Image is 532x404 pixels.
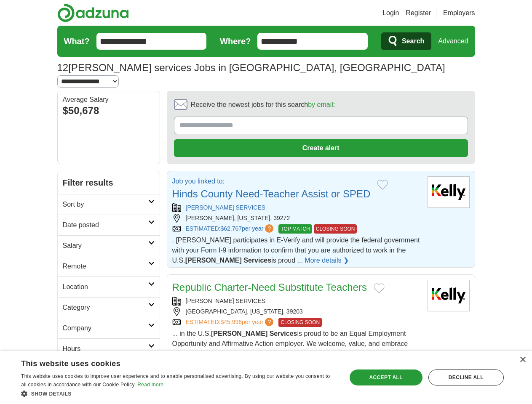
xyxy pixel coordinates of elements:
[186,318,275,327] a: ESTIMATED:$45,996per year?
[265,224,273,233] span: ?
[63,323,148,333] h2: Company
[402,33,424,50] span: Search
[186,224,275,234] a: ESTIMATED:$62,767per year?
[314,224,357,234] span: CLOSING SOON
[308,101,333,108] a: by email
[172,176,371,186] p: Job you linked to:
[58,318,160,338] a: Company
[58,338,160,359] a: Hours
[278,224,312,234] span: TOP MATCH
[64,35,90,48] label: What?
[382,8,399,18] a: Login
[21,356,315,369] div: This website uses cookies
[243,257,271,264] strong: Services
[31,391,72,397] span: Show details
[220,225,242,232] span: $62,767
[428,176,470,208] img: Kelly Services logo
[137,382,163,388] a: Read more, opens a new window
[374,283,385,293] button: Add to favorite jobs
[172,237,420,264] span: . [PERSON_NAME] participates in E-Verify and will provide the federal government with your Form I...
[265,318,273,326] span: ?
[443,8,475,18] a: Employers
[63,103,155,118] div: $50,678
[186,204,266,211] a: [PERSON_NAME] SERVICES
[63,199,148,210] h2: Sort by
[381,32,431,50] button: Search
[63,303,148,313] h2: Category
[58,256,160,276] a: Remote
[63,241,148,251] h2: Salary
[186,298,266,304] a: [PERSON_NAME] SERVICES
[58,215,160,235] a: Date posted
[58,276,160,297] a: Location
[172,282,367,293] a: Republic Charter-Need Substitute Teachers
[21,373,330,388] span: This website uses cookies to improve user experience and to enable personalised advertising. By u...
[278,318,322,327] span: CLOSING SOON
[377,180,388,190] button: Add to favorite jobs
[299,349,343,359] a: More details ❯
[172,214,421,223] div: [PERSON_NAME], [US_STATE], 39272
[428,280,470,311] img: Kelly Services logo
[519,357,526,363] div: Close
[406,8,431,18] a: Register
[220,319,242,325] span: $45,996
[438,33,468,50] a: Advanced
[63,344,148,354] h2: Hours
[350,369,422,385] div: Accept all
[305,255,349,266] a: More details ❯
[63,282,148,292] h2: Location
[428,369,504,385] div: Decline all
[191,100,335,110] span: Receive the newest jobs for this search :
[63,96,155,103] div: Average Salary
[57,60,69,75] span: 12
[270,330,297,337] strong: Services
[58,297,160,318] a: Category
[174,139,468,157] button: Create alert
[220,35,251,48] label: Where?
[185,257,242,264] strong: [PERSON_NAME]
[21,389,337,398] div: Show details
[63,220,148,230] h2: Date posted
[211,330,267,337] strong: [PERSON_NAME]
[58,194,160,215] a: Sort by
[172,330,408,357] span: ... in the U.S. is proud to be an Equal Employment Opportunity and Affirmative Action employer. W...
[172,307,421,316] div: [GEOGRAPHIC_DATA], [US_STATE], 39203
[57,62,445,73] h1: [PERSON_NAME] services Jobs in [GEOGRAPHIC_DATA], [GEOGRAPHIC_DATA]
[57,3,129,22] img: Adzuna logo
[63,261,148,271] h2: Remote
[58,235,160,256] a: Salary
[58,171,160,194] h2: Filter results
[172,188,371,199] a: Hinds County Need-Teacher Assist or SPED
